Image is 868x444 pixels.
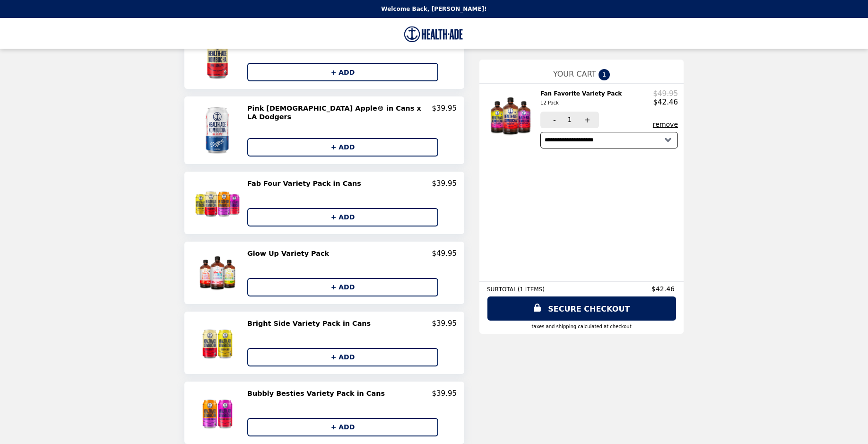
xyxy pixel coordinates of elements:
span: YOUR CART [553,70,596,78]
button: - [540,112,566,128]
button: + ADD [247,278,438,296]
button: + [573,112,599,128]
a: SECURE CHECKOUT [487,296,676,321]
span: ( 1 ITEMS ) [518,286,545,293]
p: $39.95 [432,319,457,328]
p: $49.95 [653,89,678,98]
button: remove [653,121,678,128]
span: 1 [599,69,610,80]
p: $49.95 [432,249,457,258]
button: + ADD [247,138,438,157]
h2: Fan Favorite Variety Pack [540,89,625,108]
span: 1 [568,116,572,123]
img: Fab Four Variety Pack in Cans [194,179,243,226]
button: + ADD [247,418,438,436]
img: Bubbly Besties Variety Pack in Cans [194,389,243,436]
img: Brand Logo [404,24,464,43]
select: Select a subscription option [540,132,678,148]
p: Welcome Back, [PERSON_NAME]! [381,6,486,12]
p: $39.95 [432,389,457,398]
h2: Glow Up Variety Pack [247,249,333,258]
h2: Pink [DEMOGRAPHIC_DATA] Apple® in Cans x LA Dodgers [247,104,432,122]
span: SUBTOTAL [487,286,518,293]
img: Glow Up Variety Pack [194,249,243,296]
img: Fan Favorite Variety Pack [484,89,539,142]
p: $39.95 [432,104,457,122]
button: + ADD [247,63,438,81]
span: $42.46 [651,285,676,293]
img: Bright Side Variety Pack in Cans [194,319,243,366]
p: $39.95 [432,179,457,188]
img: Pink Lady Apple® in Cans x LA Dodgers [191,104,246,157]
div: 12 Pack [540,99,622,107]
button: + ADD [247,208,438,226]
h2: Bright Side Variety Pack in Cans [247,319,374,328]
h2: Bubbly Besties Variety Pack in Cans [247,389,389,398]
p: $42.46 [653,98,678,106]
h2: Fab Four Variety Pack in Cans [247,179,365,188]
div: Taxes and Shipping calculated at checkout [487,324,676,329]
button: + ADD [247,348,438,366]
